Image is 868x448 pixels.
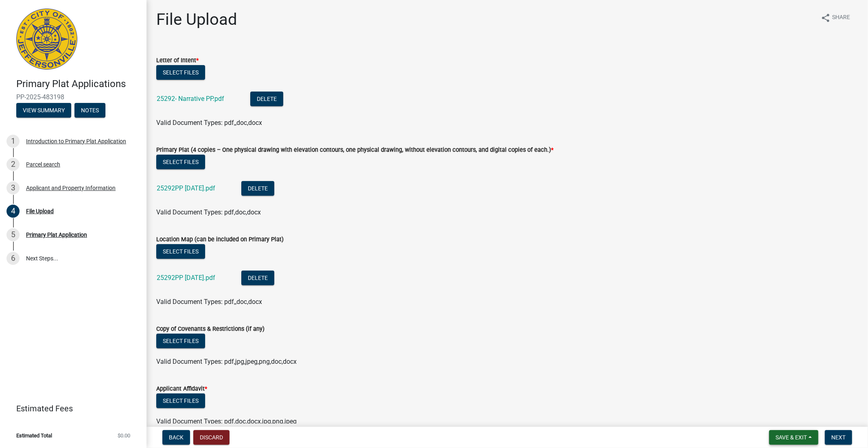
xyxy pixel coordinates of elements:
[157,95,224,103] a: 25292- Narrative PP.pdf
[241,185,274,193] wm-modal-confirm: Delete Document
[156,417,297,425] span: Valid Document Types: pdf,doc,docx,jpg,png,jpeg
[7,205,20,218] div: 4
[156,393,205,408] button: Select files
[156,298,262,306] span: Valid Document Types: pdf,,doc,docx
[7,228,20,241] div: 5
[156,358,297,365] span: Valid Document Types: pdf,jpg,jpeg,png,doc,docx
[26,162,60,167] div: Parcel search
[814,10,857,26] button: shareShare
[26,185,116,191] div: Applicant and Property Information
[832,13,850,23] span: Share
[169,434,184,441] span: Back
[250,92,283,106] button: Delete
[241,271,274,285] button: Delete
[156,326,265,332] label: Copy of Covenants & Restrictions (if any)
[26,138,126,144] div: Introduction to Primary Plat Application
[16,93,130,101] span: PP-2025-483198
[16,433,52,438] span: Estimated Total
[16,9,77,70] img: City of Jeffersonville, Indiana
[831,434,846,441] span: Next
[7,181,20,194] div: 3
[156,65,205,80] button: Select files
[156,147,553,153] label: Primary Plat (4 copies – One physical drawing with elevation contours, one physical drawing, with...
[162,430,190,445] button: Back
[7,252,20,265] div: 6
[26,208,54,214] div: File Upload
[156,386,207,392] label: Applicant Affidavit
[156,208,261,216] span: Valid Document Types: pdf,doc,docx
[769,430,818,445] button: Save & Exit
[74,103,105,118] button: Notes
[156,119,262,127] span: Valid Document Types: pdf,,doc,docx
[250,96,283,103] wm-modal-confirm: Delete Document
[241,181,274,196] button: Delete
[156,244,205,259] button: Select files
[7,158,20,171] div: 2
[157,184,215,192] a: 25292PP [DATE].pdf
[156,10,237,29] h1: File Upload
[193,430,230,445] button: Discard
[156,155,205,169] button: Select files
[16,103,71,118] button: View Summary
[16,78,140,90] h4: Primary Plat Applications
[156,334,205,348] button: Select files
[157,274,215,282] a: 25292PP [DATE].pdf
[7,400,133,417] a: Estimated Fees
[26,232,87,238] div: Primary Plat Application
[825,430,852,445] button: Next
[16,107,71,114] wm-modal-confirm: Summary
[118,433,130,438] span: $0.00
[241,275,274,282] wm-modal-confirm: Delete Document
[74,107,105,114] wm-modal-confirm: Notes
[776,434,807,441] span: Save & Exit
[7,135,20,148] div: 1
[156,237,284,243] label: Location Map (can be included on Primary Plat)
[821,13,831,23] i: share
[156,58,199,63] label: Letter of Intent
